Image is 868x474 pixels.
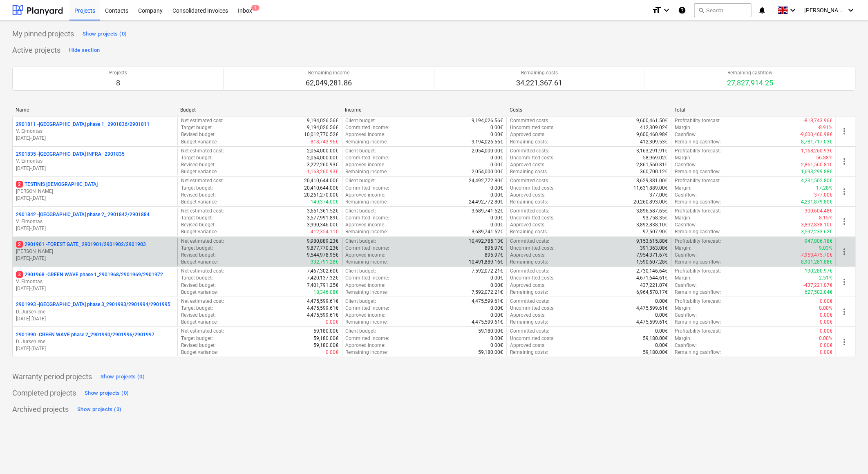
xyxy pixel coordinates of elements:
p: 2,054,000.00€ [472,148,503,154]
p: Margin : [675,305,691,312]
span: 2 [16,181,23,188]
p: 2,054,000.00€ [307,148,339,154]
p: 9,600,461.50€ [636,117,668,124]
p: 3,222,260.93€ [307,161,339,168]
p: Approved costs : [510,131,546,138]
p: Client budget : [346,298,376,305]
p: 8 [109,78,127,88]
p: D. Jurseniene [16,309,174,315]
p: Uncommitted costs : [510,124,555,131]
p: [DATE] - [DATE] [16,345,174,352]
p: 10,012,770.52€ [304,131,339,138]
p: 190,280.97€ [805,268,832,275]
p: -437,221.07€ [803,282,832,289]
p: 3,896,587.65€ [636,208,668,215]
p: -818,743.96€ [310,139,339,145]
p: 0.00€ [490,215,503,221]
p: Remaining cashflow : [675,199,721,206]
p: 9,600,460.98€ [636,131,668,138]
p: Revised budget : [181,131,216,138]
p: 4,475,599.61€ [307,312,339,319]
div: Costs [510,107,668,113]
p: Remaining costs : [510,168,548,175]
p: 0.00€ [490,185,503,192]
p: Client budget : [346,117,376,124]
p: Remaining cashflow : [675,139,721,145]
p: Cashflow : [675,282,697,289]
p: 377.00€ [649,192,668,199]
p: -3,892,838.10€ [800,221,832,228]
p: Remaining costs : [510,199,548,206]
p: Cashflow : [675,252,697,259]
p: 3,651,361.52€ [307,208,339,215]
p: 9,194,026.56€ [307,124,339,131]
p: 4,671,644.61€ [636,275,668,282]
p: Uncommitted costs : [510,215,555,221]
p: Committed income : [346,215,389,221]
i: keyboard_arrow_down [788,5,798,15]
p: [DATE] - [DATE] [16,135,174,142]
p: 9,194,026.56€ [472,139,503,145]
p: Approved costs : [510,312,546,319]
span: more_vert [839,187,849,197]
p: 9,877,770.23€ [307,245,339,252]
p: 437,221.07€ [640,282,668,289]
i: notifications [758,5,766,15]
p: 0.00€ [490,154,503,161]
p: Committed costs : [510,298,549,305]
button: Show projects (0) [83,387,131,400]
p: Client budget : [346,238,376,245]
div: 22901901 -FOREST GATE_ 2901901/2901902/2901903[PERSON_NAME][DATE]-[DATE] [16,241,174,262]
p: Revised budget : [181,161,216,168]
p: 9,194,026.56€ [307,117,339,124]
p: Remaining cashflow : [675,168,721,175]
p: Remaining costs : [510,259,548,266]
p: [DATE] - [DATE] [16,195,174,202]
p: 627,502.04€ [805,289,832,296]
span: more_vert [839,157,849,166]
p: Profitability forecast : [675,268,721,275]
p: Target budget : [181,154,213,161]
div: 2901835 -[GEOGRAPHIC_DATA] INFRA_ 2901835V. Eimontas[DATE]-[DATE] [16,151,174,172]
i: Knowledge base [678,5,686,15]
p: [DATE] - [DATE] [16,165,174,172]
button: Show projects (0) [81,27,129,40]
div: Show projects (0) [101,372,145,382]
p: Remaining cashflow : [675,228,721,235]
p: 0.00€ [490,275,503,282]
p: 7,954,371.67€ [636,252,668,259]
p: Target budget : [181,215,213,221]
p: -2,861,560.81€ [800,161,832,168]
p: 0.00€ [655,312,668,319]
p: -8.91% [818,124,832,131]
div: Income [345,107,503,113]
p: 8,901,281.88€ [801,259,832,266]
p: Budget variance : [181,259,218,266]
p: Profitability forecast : [675,177,721,184]
p: Margin : [675,215,691,221]
p: 332,791.28€ [311,259,339,266]
p: 0.00% [819,305,832,312]
p: Margin : [675,154,691,161]
p: 58,969.02€ [643,154,668,161]
p: 18,346.08€ [314,289,339,296]
p: Committed costs : [510,177,549,184]
p: 3,577,991.89€ [307,215,339,221]
p: 412,309.02€ [640,124,668,131]
i: keyboard_arrow_down [846,5,856,15]
p: Target budget : [181,124,213,131]
p: -1,168,260.93€ [800,148,832,154]
p: Committed costs : [510,148,549,154]
p: Profitability forecast : [675,298,721,305]
p: 2901968 - GREEN WAVE phase 1_2901968/2901969/2901972 [16,271,163,278]
p: 2,861,560.81€ [636,161,668,168]
p: Approved income : [346,161,386,168]
p: -300,604.48€ [803,208,832,215]
p: Approved income : [346,312,386,319]
p: Remaining income : [346,199,388,206]
p: 0.00€ [490,192,503,199]
p: 2901990 - GREEN WAVE phase 2_2901990/2901996/2901997 [16,331,154,338]
p: Net estimated cost : [181,148,224,154]
p: 20,261,270.00€ [304,192,339,199]
p: [DATE] - [DATE] [16,255,174,262]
